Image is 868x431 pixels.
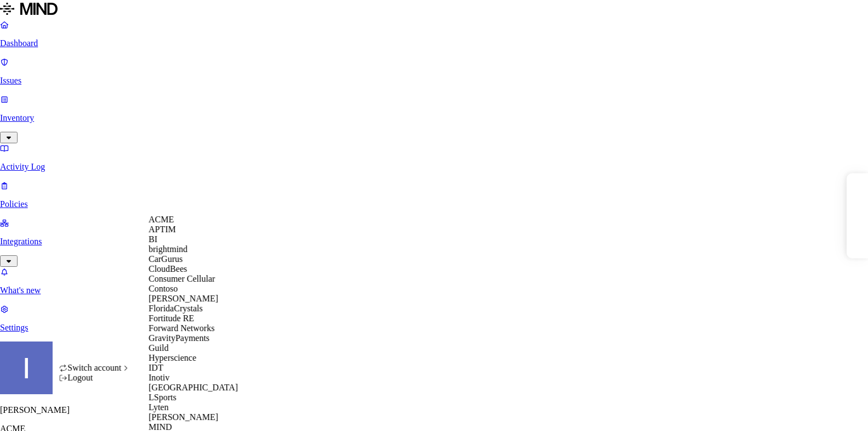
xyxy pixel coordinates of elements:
span: IDT [149,363,163,372]
span: FloridaCrystals [149,304,203,313]
span: GravityPayments [149,333,209,343]
span: Forward Networks [149,323,214,333]
span: Inotiv [149,373,169,382]
span: [PERSON_NAME] [149,294,218,303]
span: Contoso [149,284,178,293]
span: Consumer Cellular [149,274,215,283]
span: [GEOGRAPHIC_DATA] [149,383,238,392]
span: Fortitude RE [149,314,194,323]
span: CloudBees [149,264,187,273]
span: ACME [149,215,174,224]
span: Guild [149,343,168,352]
span: Hyperscience [149,353,196,362]
span: Switch account [67,363,121,372]
span: brightmind [149,244,187,254]
span: LSports [149,393,176,402]
span: [PERSON_NAME] [149,412,218,422]
span: CarGurus [149,254,182,264]
span: APTIM [149,225,176,234]
div: Logout [59,373,130,383]
span: Lyten [149,402,168,412]
span: BI [149,234,157,244]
